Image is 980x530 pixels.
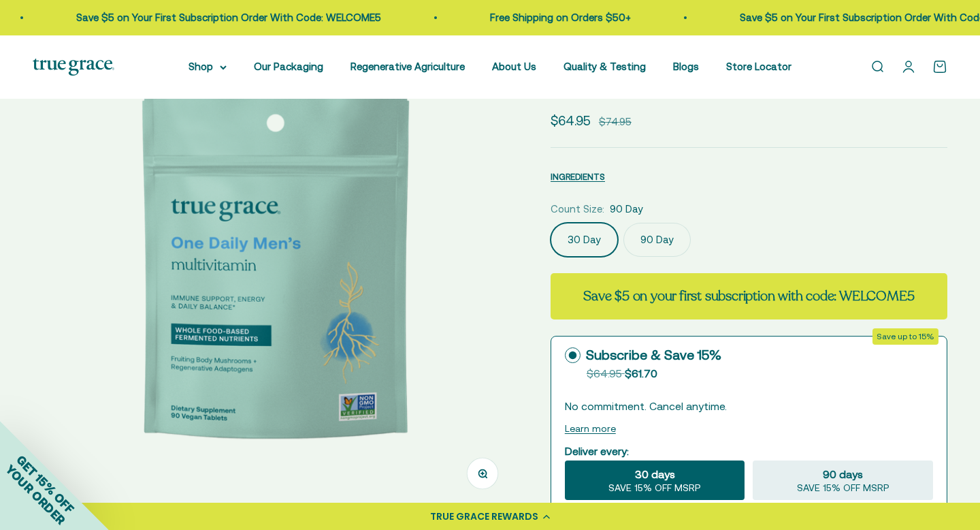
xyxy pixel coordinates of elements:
[673,61,699,72] a: Blogs
[551,172,605,182] span: INGREDIENTS
[33,24,518,510] img: Daily Multivitamin for Immune Support, Energy, and Daily Balance* - Vitamin A, Vitamin D3, and Zi...
[189,59,227,75] summary: Shop
[484,12,625,23] a: Free Shipping on Orders $50+
[430,510,538,524] div: TRUE GRACE REWARDS
[3,462,68,527] span: YOUR ORDER
[583,287,914,305] strong: Save $5 on your first subscription with code: WELCOME5
[492,61,536,72] a: About Us
[551,110,591,131] sale-price: $64.95
[350,61,465,72] a: Regenerative Agriculture
[254,61,323,72] a: Our Packaging
[70,10,375,26] p: Save $5 on Your First Subscription Order With Code: WELCOME5
[610,201,643,217] span: 90 Day
[551,201,604,217] legend: Count Size:
[14,452,77,516] span: GET 15% OFF
[551,168,605,185] button: INGREDIENTS
[599,114,632,130] compare-at-price: $74.95
[563,61,646,72] a: Quality & Testing
[726,61,791,72] a: Store Locator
